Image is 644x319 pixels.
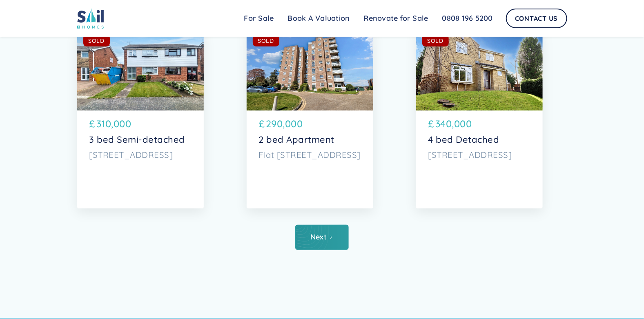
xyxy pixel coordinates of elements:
[258,37,274,45] div: SOLD
[259,117,265,131] p: £
[427,37,443,45] div: SOLD
[428,117,435,131] p: £
[310,233,327,241] div: Next
[435,117,472,131] p: 340,000
[96,117,131,131] p: 310,000
[416,29,543,208] a: SOLD£340,0004 bed Detached[STREET_ADDRESS]
[247,29,373,208] a: SOLD£290,0002 bed ApartmentFlat [STREET_ADDRESS]
[88,37,105,45] div: SOLD
[77,29,204,208] a: SOLD£310,0003 bed Semi-detached[STREET_ADDRESS]
[259,149,361,160] p: Flat [STREET_ADDRESS]
[266,117,303,131] p: 290,000
[77,8,104,29] img: sail home logo colored
[89,149,192,160] p: [STREET_ADDRESS]
[428,134,530,145] p: 4 bed Detached
[506,9,567,28] a: Contact Us
[295,225,349,250] a: Next Page
[435,10,500,27] a: 0808 196 5200
[428,149,530,160] p: [STREET_ADDRESS]
[357,10,435,27] a: Renovate for Sale
[259,134,361,145] p: 2 bed Apartment
[89,117,96,131] p: £
[89,134,192,145] p: 3 bed Semi-detached
[281,10,357,27] a: Book A Valuation
[77,225,567,250] div: List
[237,10,281,27] a: For Sale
